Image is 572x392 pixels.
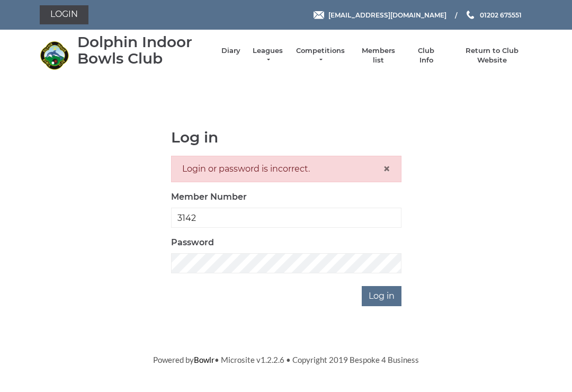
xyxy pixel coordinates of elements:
a: Leagues [251,46,284,65]
a: Email [EMAIL_ADDRESS][DOMAIN_NAME] [314,10,446,20]
a: Competitions [295,46,346,65]
a: Login [40,5,88,24]
a: Phone us 01202 675551 [465,10,522,20]
button: Close [383,163,390,175]
img: Dolphin Indoor Bowls Club [40,41,69,70]
a: Bowlr [194,355,215,364]
span: Powered by • Microsite v1.2.2.6 • Copyright 2019 Bespoke 4 Business [153,355,419,364]
input: Log in [362,286,401,306]
span: × [383,161,390,176]
span: 01202 675551 [480,11,522,19]
span: [EMAIL_ADDRESS][DOMAIN_NAME] [328,11,446,19]
div: Login or password is incorrect. [171,156,401,182]
div: Dolphin Indoor Bowls Club [77,34,211,67]
h1: Log in [171,129,401,146]
a: Club Info [411,46,442,65]
label: Password [171,236,214,249]
img: Phone us [467,11,474,19]
a: Diary [221,46,240,56]
a: Return to Club Website [452,46,532,65]
img: Email [314,11,324,19]
label: Member Number [171,191,247,203]
a: Members list [356,46,400,65]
